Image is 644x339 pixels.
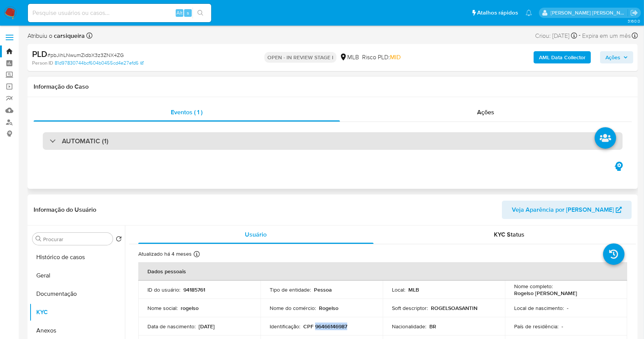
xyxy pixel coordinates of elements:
[147,305,178,311] p: Nome social :
[147,323,196,330] p: Data de nascimento :
[29,303,125,321] button: KYC
[116,236,122,244] button: Retornar ao pedido padrão
[62,137,108,145] h3: AUTOMATIC (1)
[29,248,125,266] button: Histórico de casos
[579,31,581,41] span: -
[187,9,189,16] span: s
[176,9,183,16] span: Alt
[392,323,426,330] p: Nacionalidade :
[43,132,623,150] div: AUTOMATIC (1)
[147,286,180,293] p: ID do usuário :
[171,108,203,117] span: Eventos ( 1 )
[494,230,524,239] span: KYC Status
[270,323,300,330] p: Identificação :
[512,201,614,219] span: Veja Aparência por [PERSON_NAME]
[392,286,405,293] p: Local :
[514,323,558,330] p: País de residência :
[362,53,401,62] span: Risco PLD:
[43,236,110,243] input: Procurar
[526,10,532,16] a: Notificações
[245,230,267,239] span: Usuário
[582,32,631,40] span: Expira em um mês
[181,305,199,311] p: rogelso
[193,8,208,18] button: search-icon
[429,323,436,330] p: BR
[392,305,428,311] p: Soft descriptor :
[47,51,124,59] span: # pbJihLNwumZidbX3z3ZNX4ZG
[600,51,633,63] button: Ações
[477,108,495,117] span: Ações
[539,51,586,63] b: AML Data Collector
[514,290,577,297] p: Rogelso [PERSON_NAME]
[408,286,419,293] p: MLB
[270,286,311,293] p: Tipo de entidade :
[551,9,628,16] p: carla.siqueira@mercadolivre.com
[514,305,564,311] p: Local de nascimento :
[303,323,347,330] p: CPF 96466146987
[55,60,144,67] a: 81d97830744bcf604b0455cd4e27efd6
[32,60,53,67] b: Person ID
[340,53,359,62] div: MLB
[567,305,568,311] p: -
[270,305,316,311] p: Nome do comércio :
[183,286,205,293] p: 94185761
[535,31,577,41] div: Criou: [DATE]
[605,51,620,63] span: Ações
[34,206,96,214] h1: Informação do Usuário
[138,262,627,281] th: Dados pessoais
[138,250,192,258] p: Atualizado há 4 meses
[314,286,332,293] p: Pessoa
[514,283,553,290] p: Nome completo :
[52,31,85,40] b: carsiqueira
[534,51,591,63] button: AML Data Collector
[199,323,215,330] p: [DATE]
[34,83,632,91] h1: Informação do Caso
[32,48,47,60] b: PLD
[29,266,125,285] button: Geral
[28,8,211,18] input: Pesquise usuários ou casos...
[390,53,401,62] span: MID
[28,32,85,40] span: Atribuiu o
[561,323,563,330] p: -
[29,285,125,303] button: Documentação
[630,9,638,17] a: Sair
[431,305,477,311] p: ROGELSOASANTIN
[319,305,338,311] p: Rogelso
[264,52,337,63] p: OPEN - IN REVIEW STAGE I
[502,201,632,219] button: Veja Aparência por [PERSON_NAME]
[477,9,518,17] span: Atalhos rápidos
[36,236,42,242] button: Procurar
